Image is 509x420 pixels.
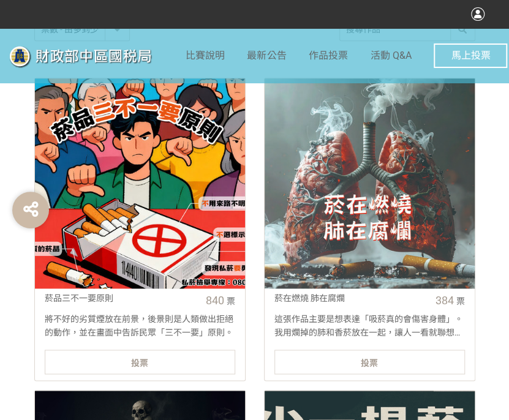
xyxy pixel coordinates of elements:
div: 菸品三不一要原則 [45,292,197,305]
span: 票 [456,296,465,306]
a: 比賽說明 [186,28,225,83]
a: 作品投票 [309,28,348,83]
span: 活動 Q&A [371,50,412,61]
span: 384 [435,294,454,307]
span: 投票 [131,358,148,367]
span: 票 [227,296,235,306]
a: 活動 Q&A [371,28,412,83]
span: 840 [206,294,224,307]
div: 菸在燃燒 肺在腐爛 [274,292,427,305]
a: 最新公告 [247,28,286,83]
img: 「拒菸新世界 AI告訴你」防制菸品稅捐逃漏 徵件比賽 [2,41,186,72]
span: 比賽說明 [186,50,225,61]
span: 最新公告 [247,50,286,61]
button: 馬上投票 [434,43,507,68]
span: 馬上投票 [451,50,490,61]
a: 菸品三不一要原則840票將不好的劣質煙放在前景，後景則是人類做出拒絕的動作，並在畫面中告訴民眾「三不一要」原則。投票 [34,78,246,381]
div: 這張作品主要是想表達「吸菸真的會傷害身體」。我用爛掉的肺和香菸放在一起，讓人一看就聯想到抽菸會讓肺壞掉。比起單純用文字說明，用圖像直接呈現更有衝擊感，也能讓人更快理解菸害的嚴重性。希望看到這張圖... [265,313,475,337]
a: 菸在燃燒 肺在腐爛384票這張作品主要是想表達「吸菸真的會傷害身體」。我用爛掉的肺和香菸放在一起，讓人一看就聯想到抽菸會讓肺壞掉。比起單純用文字說明，用圖像直接呈現更有衝擊感，也能讓人更快理解菸... [264,78,475,381]
span: 作品投票 [309,50,348,61]
span: 投票 [361,358,378,367]
div: 將不好的劣質煙放在前景，後景則是人類做出拒絕的動作，並在畫面中告訴民眾「三不一要」原則。 [35,313,245,337]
